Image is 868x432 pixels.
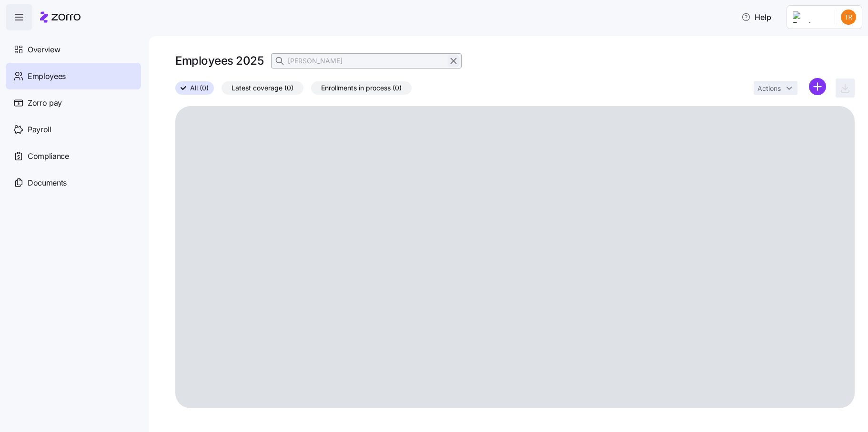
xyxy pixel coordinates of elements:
[841,10,856,25] img: 9f08772f748d173b6a631cba1b0c6066
[28,177,67,189] span: Documents
[734,8,779,27] button: Help
[6,36,141,63] a: Overview
[28,44,60,56] span: Overview
[321,82,402,94] span: Enrollments in process (0)
[6,116,141,143] a: Payroll
[28,97,62,109] span: Zorro pay
[741,11,771,23] span: Help
[6,89,141,116] a: Zorro pay
[28,124,51,136] span: Payroll
[190,82,209,94] span: All (0)
[757,85,781,92] span: Actions
[271,53,462,69] input: Search Employees
[809,78,826,95] svg: add icon
[232,82,293,94] span: Latest coverage (0)
[6,143,141,169] a: Compliance
[28,70,66,82] span: Employees
[175,53,263,68] h1: Employees 2025
[6,63,141,89] a: Employees
[6,169,141,196] a: Documents
[754,81,797,95] button: Actions
[793,11,827,23] img: Employer logo
[28,150,69,162] span: Compliance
